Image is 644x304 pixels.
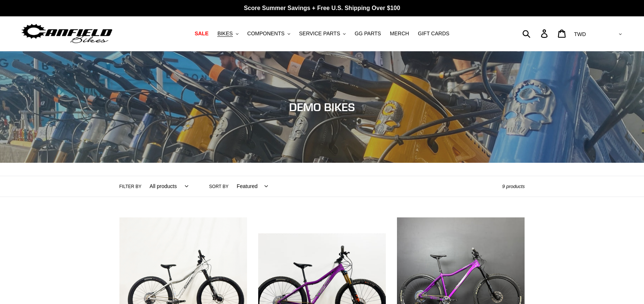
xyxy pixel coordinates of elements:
[295,29,349,39] button: SERVICE PARTS
[299,30,340,37] span: SERVICE PARTS
[119,183,142,190] label: Filter by
[209,183,228,190] label: Sort by
[418,30,449,37] span: GIFT CARDS
[386,29,413,39] a: MERCH
[351,29,385,39] a: GG PARTS
[526,25,545,42] input: Search
[195,30,208,37] span: SALE
[502,184,525,189] span: 9 products
[390,30,409,37] span: MERCH
[414,29,453,39] a: GIFT CARDS
[20,22,113,45] img: Canfield Bikes
[355,30,381,37] span: GG PARTS
[247,30,285,37] span: COMPONENTS
[191,29,212,39] a: SALE
[214,29,242,39] button: BIKES
[217,30,233,37] span: BIKES
[244,29,294,39] button: COMPONENTS
[289,100,355,114] span: DEMO BIKES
